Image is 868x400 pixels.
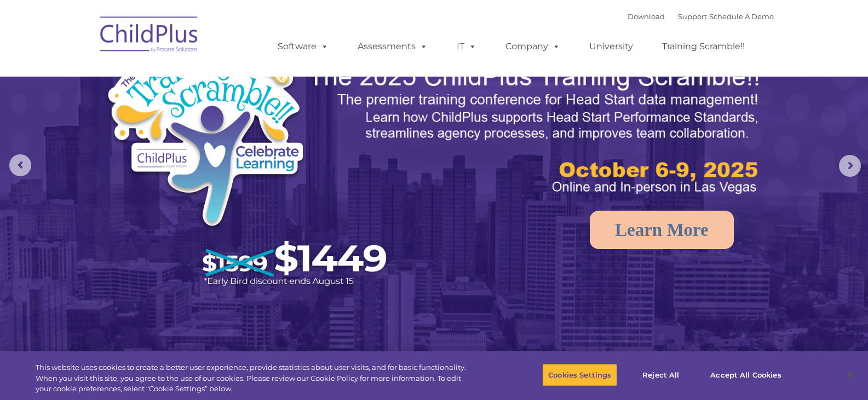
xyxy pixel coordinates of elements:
[152,117,199,125] span: Phone number
[542,363,617,386] button: Cookies Settings
[590,211,734,249] a: Learn More
[495,36,571,57] a: Company
[347,36,439,57] a: Assessments
[628,12,665,21] a: Download
[678,12,707,21] a: Support
[267,36,340,57] a: Software
[446,36,487,57] a: IT
[626,363,695,386] button: Reject All
[704,363,787,386] button: Accept All Cookies
[628,12,774,21] font: |
[578,36,644,57] a: University
[838,363,863,387] button: Close
[152,72,186,80] span: Last name
[651,36,756,57] a: Training Scramble!!
[36,362,478,395] div: This website uses cookies to create a better user experience, provide statistics about user visit...
[95,9,204,63] img: ChildPlus by Procare Solutions
[709,12,774,21] a: Schedule A Demo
